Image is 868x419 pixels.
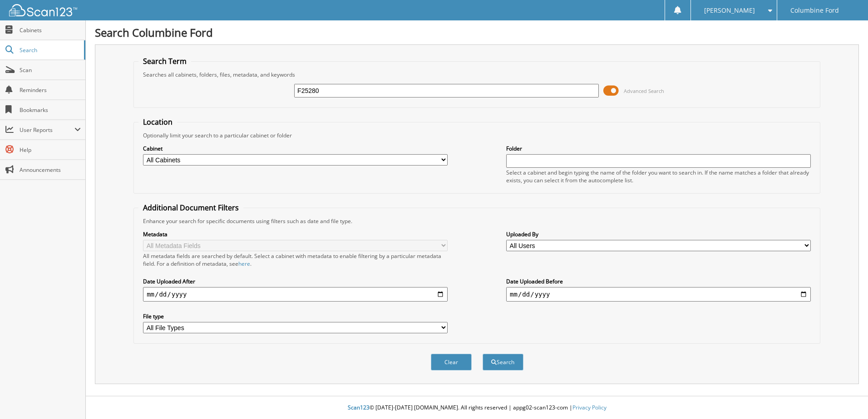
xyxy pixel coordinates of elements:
span: Announcements [20,166,81,174]
span: Help [20,146,81,154]
span: Bookmarks [20,106,81,114]
span: Advanced Search [624,88,664,94]
div: Searches all cabinets, folders, files, metadata, and keywords [138,71,815,78]
a: Privacy Policy [572,404,607,411]
div: Select a cabinet and begin typing the name of the folder you want to search in. If the name match... [506,169,811,184]
span: [PERSON_NAME] [704,8,755,13]
a: here [238,260,250,268]
label: File type [143,312,448,320]
div: All metadata fields are searched by default. Select a cabinet with metadata to enable filtering b... [143,252,448,268]
legend: Location [138,117,177,127]
iframe: Chat Widget [823,375,868,419]
input: start [143,287,448,302]
div: © [DATE]-[DATE] [DOMAIN_NAME]. All rights reserved | appg02-scan123-com | [86,397,868,419]
span: Reminders [20,86,81,94]
span: Search [20,46,79,54]
div: Enhance your search for specific documents using filters such as date and file type. [138,217,815,225]
label: Cabinet [143,145,448,152]
label: Uploaded By [506,230,811,238]
h1: Search Columbine Ford [95,25,859,40]
span: Columbine Ford [790,8,839,13]
div: Optionally limit your search to a particular cabinet or folder [138,132,815,139]
button: Search [483,354,523,370]
label: Date Uploaded Before [506,278,811,285]
input: end [506,287,811,302]
label: Date Uploaded After [143,278,448,285]
span: Scan123 [348,404,370,411]
label: Folder [506,145,811,152]
legend: Additional Document Filters [138,203,243,213]
img: scan123-logo-white.svg [9,4,77,16]
label: Metadata [143,230,448,238]
button: Clear [431,354,472,370]
span: Scan [20,66,81,74]
legend: Search Term [138,56,191,66]
span: User Reports [20,126,74,134]
span: Cabinets [20,26,81,34]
